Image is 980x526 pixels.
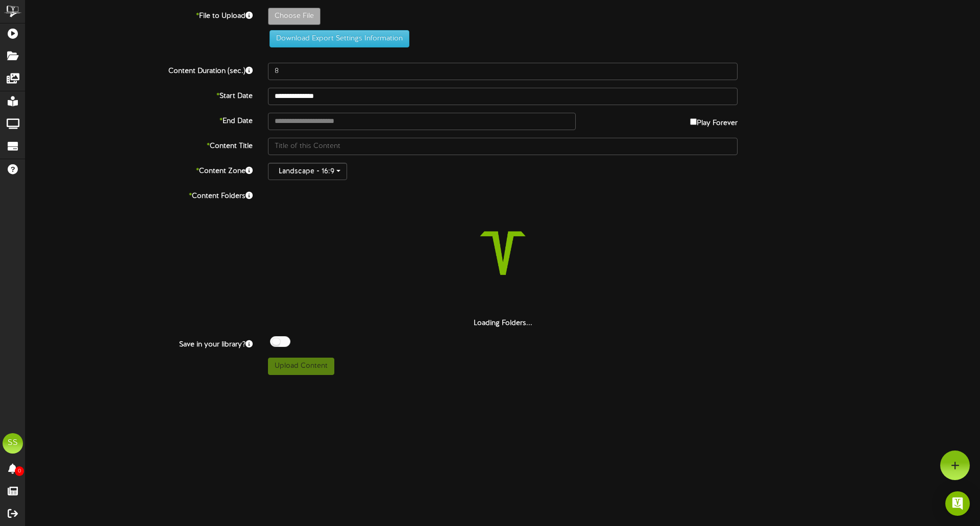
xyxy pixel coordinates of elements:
span: 0 [15,466,24,476]
div: Open Intercom Messenger [945,491,970,516]
button: Download Export Settings Information [269,30,409,47]
strong: Loading Folders... [474,319,532,327]
label: File to Upload [18,8,260,21]
label: End Date [18,113,260,127]
button: Landscape - 16:9 [268,163,347,180]
label: Play Forever [690,113,738,129]
img: loading-spinner-2.png [437,188,568,318]
a: Download Export Settings Information [264,35,409,42]
label: Content Zone [18,163,260,177]
input: Title of this Content [268,138,738,155]
input: Play Forever [690,118,697,125]
label: Save in your library? [18,336,260,350]
label: Content Title [18,138,260,152]
label: Content Folders [18,188,260,202]
div: SS [3,433,23,454]
label: Content Duration (sec.) [18,63,260,77]
label: Start Date [18,88,260,102]
button: Upload Content [268,358,334,375]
